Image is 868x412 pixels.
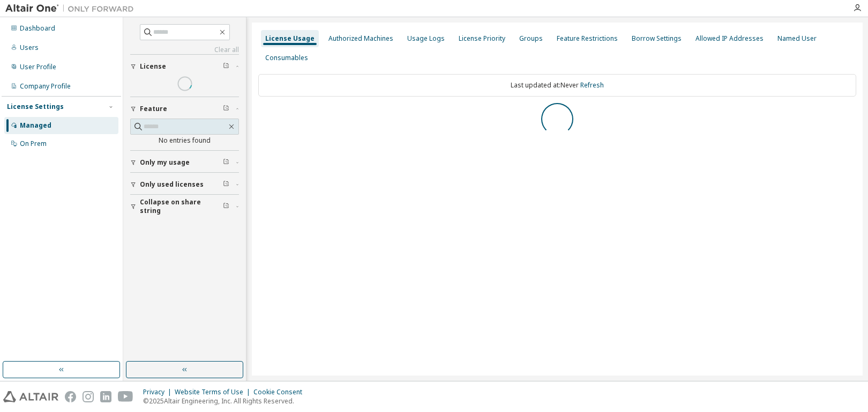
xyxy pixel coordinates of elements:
[20,121,51,130] div: Managed
[580,80,604,90] a: Refresh
[130,151,239,174] button: Only my usage
[20,82,71,91] div: Company Profile
[265,34,315,43] div: License Usage
[140,62,166,71] span: License
[253,388,309,396] div: Cookie Consent
[130,97,239,121] button: Feature
[130,55,239,78] button: License
[695,34,764,43] div: Allowed IP Addresses
[777,34,817,43] div: Named User
[258,74,856,97] div: Last updated at: Never
[83,391,94,402] img: instagram.svg
[223,202,229,211] span: Clear filter
[223,158,229,167] span: Clear filter
[5,3,139,14] img: Altair One
[7,102,64,111] div: License Settings
[175,388,253,396] div: Website Terms of Use
[20,63,56,71] div: User Profile
[557,34,618,43] div: Feature Restrictions
[140,158,190,167] span: Only my usage
[632,34,682,43] div: Borrow Settings
[143,388,175,396] div: Privacy
[65,391,76,402] img: facebook.svg
[20,43,39,52] div: Users
[519,34,543,43] div: Groups
[143,396,309,406] p: © 2025 Altair Engineering, Inc. All Rights Reserved.
[140,180,204,189] span: Only used licenses
[223,62,229,71] span: Clear filter
[459,34,505,43] div: License Priority
[265,54,308,62] div: Consumables
[20,24,55,33] div: Dashboard
[407,34,445,43] div: Usage Logs
[130,136,239,145] div: No entries found
[130,46,239,54] a: Clear all
[130,195,239,218] button: Collapse on share string
[223,180,229,189] span: Clear filter
[3,391,58,402] img: altair_logo.svg
[130,173,239,196] button: Only used licenses
[223,105,229,113] span: Clear filter
[118,391,133,402] img: youtube.svg
[140,198,223,215] span: Collapse on share string
[140,105,167,113] span: Feature
[20,139,47,148] div: On Prem
[328,34,393,43] div: Authorized Machines
[100,391,111,402] img: linkedin.svg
